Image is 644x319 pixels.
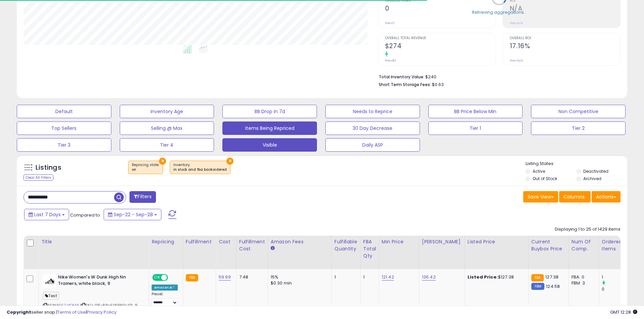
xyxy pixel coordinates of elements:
[17,138,111,152] button: Tier 3
[222,122,317,135] button: Items Being Repriced
[7,309,31,315] strong: Copyright
[222,105,317,118] button: BB Drop in 7d
[325,122,420,135] button: 30 Day Decrease
[428,105,523,118] button: BB Price Below Min
[7,309,116,316] div: seller snap | |
[120,122,214,135] button: Selling @ Max
[120,105,214,118] button: Inventory Age
[120,138,214,152] button: Tier 4
[472,9,526,15] div: Retrieving aggregations..
[325,138,420,152] button: Daily ASP
[428,122,523,135] button: Tier 1
[17,105,111,118] button: Default
[222,138,317,152] button: Visible
[531,105,626,118] button: Non Competitive
[325,105,420,118] button: Needs to Reprice
[17,122,111,135] button: Top Sellers
[531,122,626,135] button: Tier 2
